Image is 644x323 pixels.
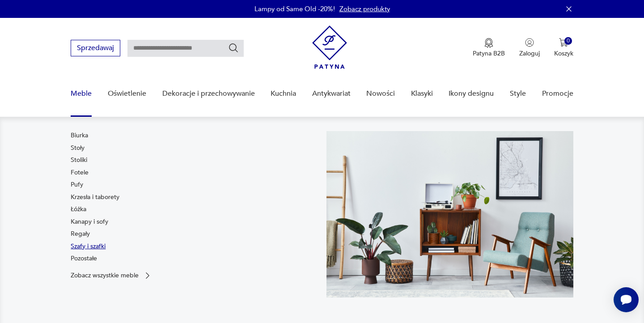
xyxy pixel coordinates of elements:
[510,76,526,111] a: Style
[559,38,568,47] img: Ikona koszyka
[71,254,97,263] a: Pozostałe
[312,25,347,69] img: Patyna - sklep z meblami i dekoracjami vintage
[542,76,573,111] a: Promocje
[339,4,390,13] a: Zobacz produkty
[71,242,106,251] a: Szafy i szafki
[71,229,90,238] a: Regały
[71,272,139,278] p: Zobacz wszystkie meble
[71,205,86,214] a: Łóżka
[473,49,505,58] p: Patyna B2B
[449,76,494,111] a: Ikony designu
[71,131,88,140] a: Biurka
[473,38,505,58] a: Ikona medaluPatyna B2B
[366,76,395,111] a: Nowości
[71,217,108,226] a: Kanapy i sofy
[108,76,146,111] a: Oświetlenie
[614,287,639,312] iframe: Smartsupp widget button
[484,38,493,48] img: Ikona medalu
[271,76,296,111] a: Kuchnia
[162,76,255,111] a: Dekoracje i przechowywanie
[71,156,87,165] a: Stoliki
[71,46,120,52] a: Sprzedawaj
[519,49,540,58] p: Zaloguj
[71,40,120,56] button: Sprzedawaj
[473,38,505,58] button: Patyna B2B
[519,38,540,58] button: Zaloguj
[564,37,572,45] div: 0
[71,144,85,153] a: Stoły
[71,168,89,177] a: Fotele
[525,38,534,47] img: Ikonka użytkownika
[554,49,573,58] p: Koszyk
[71,76,92,111] a: Meble
[554,38,573,58] button: 0Koszyk
[411,76,433,111] a: Klasyki
[312,76,351,111] a: Antykwariat
[71,193,119,202] a: Krzesła i taborety
[71,271,152,280] a: Zobacz wszystkie meble
[326,131,573,297] img: 969d9116629659dbb0bd4e745da535dc.jpg
[254,4,335,13] p: Lampy od Same Old -20%!
[71,180,83,189] a: Pufy
[228,42,239,53] button: Szukaj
